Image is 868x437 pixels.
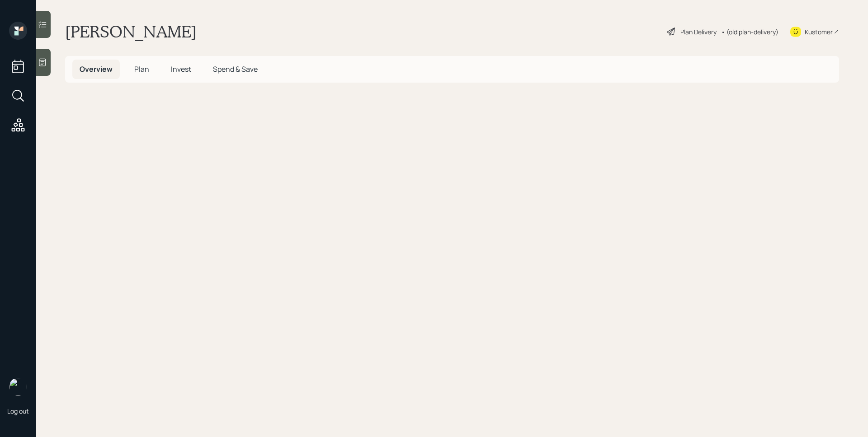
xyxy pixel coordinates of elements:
span: Invest [171,64,191,74]
span: Plan [134,64,149,74]
img: james-distasi-headshot.png [9,378,27,396]
span: Spend & Save [213,64,258,74]
div: Log out [7,407,29,415]
span: Overview [80,64,113,74]
div: Plan Delivery [680,27,717,37]
h1: [PERSON_NAME] [65,22,197,42]
div: • (old plan-delivery) [721,27,778,37]
div: Kustomer [805,27,833,37]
